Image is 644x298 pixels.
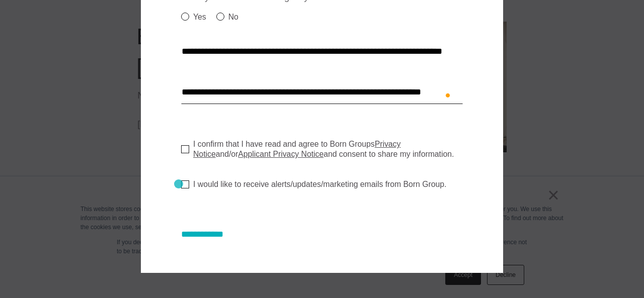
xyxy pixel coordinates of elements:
a: Applicant Privacy Notice [238,150,324,158]
label: I would like to receive alerts/updates/marketing emails from Born Group. [181,179,446,189]
label: Yes [181,11,206,23]
label: I confirm that I have read and agree to Born Groups and/or and consent to share my information. [181,139,471,159]
textarea: To enrich screen reader interactions, please activate Accessibility in Grammarly extension settings [181,44,463,104]
label: No [216,11,238,23]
